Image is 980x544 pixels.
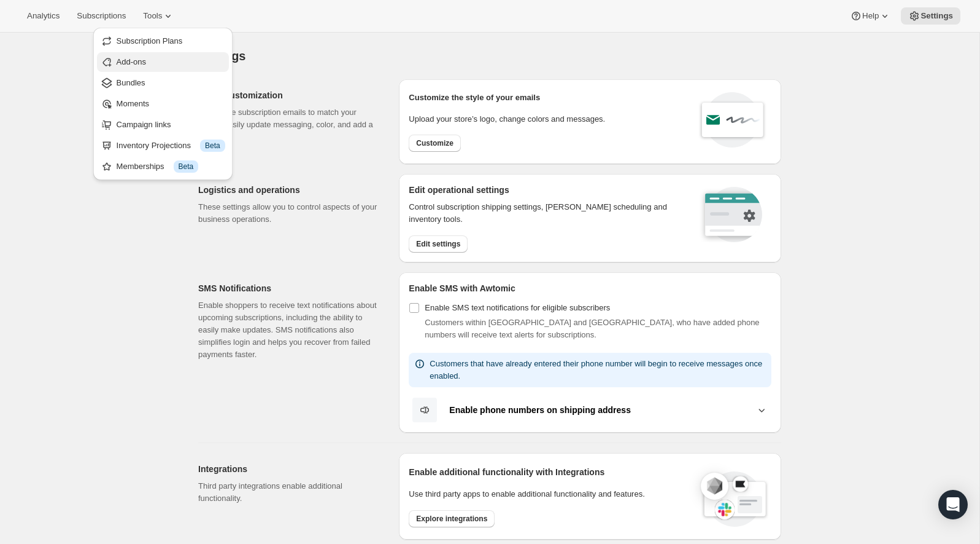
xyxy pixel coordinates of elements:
button: Analytics [20,7,67,25]
button: Subscriptions [69,7,133,25]
h2: Enable additional functionality with Integrations [409,466,689,478]
div: Inventory Projections [117,140,225,152]
div: Memberships [117,160,225,173]
b: Enable phone numbers on shipping address [449,405,631,415]
button: Inventory Projections [97,136,229,156]
button: Edit settings [409,235,468,253]
span: Enable SMS text notifications for eligible subscribers [425,303,610,312]
button: Help [843,7,898,25]
h2: SMS Notifications [198,282,379,294]
span: Campaign links [117,120,171,129]
span: Beta [205,141,220,151]
span: Settings [920,11,953,21]
span: Add-ons [117,57,146,66]
h2: Logistics and operations [198,184,379,196]
p: Customize the style of your emails [409,92,540,104]
span: Customers within [GEOGRAPHIC_DATA] and [GEOGRAPHIC_DATA], who have added phone numbers will recei... [425,318,759,339]
h2: Edit operational settings [409,184,683,196]
p: These settings allow you to control aspects of your business operations. [198,201,379,226]
p: Customers that have already entered their phone number will begin to receive messages once enabled. [430,358,766,382]
button: Subscription Plans [97,31,229,51]
h2: Email Customization [198,89,379,101]
span: Analytics [27,11,60,21]
button: Memberships [97,157,229,176]
h2: Integrations [198,463,379,475]
button: Customize [409,135,461,152]
span: Explore integrations [416,514,487,524]
span: Edit settings [416,239,460,249]
p: Upload your store’s logo, change colors and messages. [409,113,605,125]
p: Customize subscription emails to match your brand. Easily update messaging, color, and add a logo. [198,106,379,143]
p: Third party integrations enable additional functionality. [198,480,379,505]
div: Open Intercom Messenger [938,490,968,519]
button: Bundles [97,73,229,93]
p: Enable shoppers to receive text notifications about upcoming subscriptions, including the ability... [198,299,379,361]
button: Settings [901,7,960,25]
span: Customize [416,138,453,148]
p: Use third party apps to enable additional functionality and features. [409,488,689,500]
p: Control subscription shipping settings, [PERSON_NAME] scheduling and inventory tools. [409,201,683,226]
button: Moments [97,94,229,114]
span: Tools [143,11,162,21]
span: Subscriptions [77,11,126,21]
span: Bundles [117,78,145,87]
span: Beta [179,162,194,171]
span: Help [862,11,879,21]
button: Explore integrations [409,510,495,527]
button: Enable phone numbers on shipping address [409,397,771,423]
span: Subscription Plans [117,36,183,45]
button: Tools [136,7,182,25]
h2: Enable SMS with Awtomic [409,282,771,294]
button: Campaign links [97,115,229,135]
button: Add-ons [97,52,229,72]
span: Moments [117,99,149,108]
